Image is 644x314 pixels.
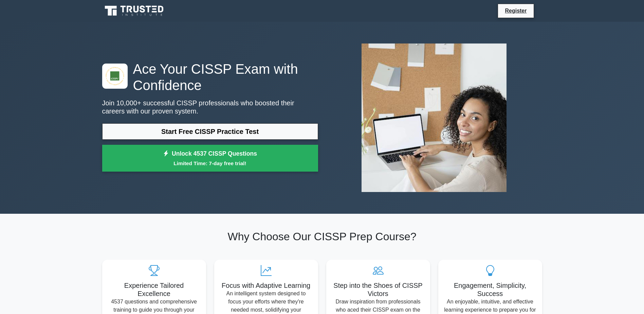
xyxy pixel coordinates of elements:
[102,145,318,172] a: Unlock 4537 CISSP QuestionsLimited Time: 7-day free trial!
[444,281,537,298] h5: Engagement, Simplicity, Success
[111,159,310,167] small: Limited Time: 7-day free trial!
[501,6,531,15] a: Register
[102,99,318,115] p: Join 10,000+ successful CISSP professionals who boosted their careers with our proven system.
[220,281,313,290] h5: Focus with Adaptive Learning
[332,281,425,298] h5: Step into the Shoes of CISSP Victors
[102,61,318,93] h1: Ace Your CISSP Exam with Confidence
[102,230,542,243] h2: Why Choose Our CISSP Prep Course?
[108,281,201,298] h5: Experience Tailored Excellence
[102,123,318,140] a: Start Free CISSP Practice Test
